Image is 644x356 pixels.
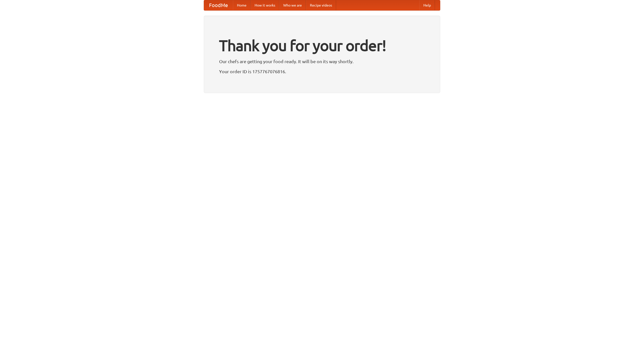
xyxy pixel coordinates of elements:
a: Who we are [279,0,306,10]
p: Our chefs are getting your food ready. It will be on its way shortly. [219,58,425,65]
a: FoodMe [204,0,233,10]
a: Help [419,0,435,10]
a: How it works [251,0,279,10]
a: Home [233,0,251,10]
p: Your order ID is 1757767076816. [219,68,425,75]
h1: Thank you for your order! [219,33,425,58]
a: Recipe videos [306,0,336,10]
